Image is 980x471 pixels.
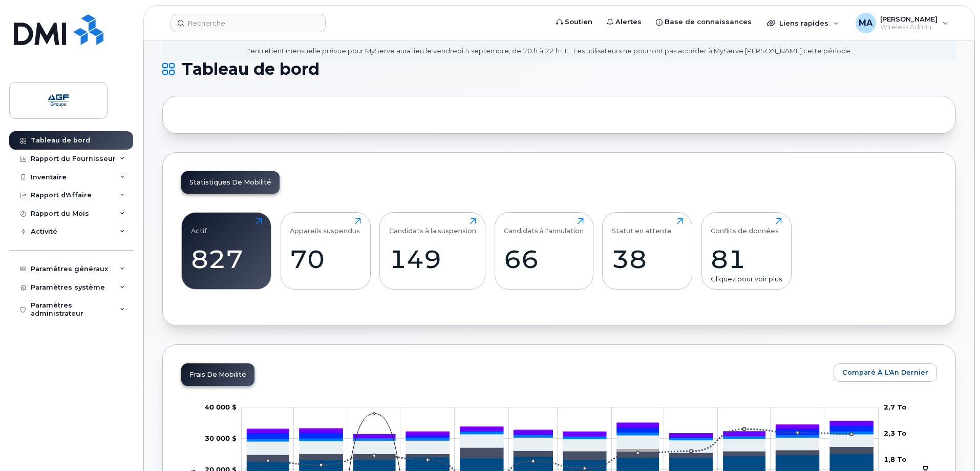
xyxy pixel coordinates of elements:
[191,218,207,235] div: Actif
[711,218,779,235] div: Conflits de données
[205,434,237,442] g: 0 $
[247,447,873,462] g: Frais d'Itinérance
[711,274,782,284] div: Cliquez pour voir plus
[834,363,937,382] button: Comparé à l'An Dernier
[389,244,476,274] div: 149
[880,15,938,23] span: [PERSON_NAME]
[191,244,262,274] div: 827
[171,14,326,32] input: Recherche
[612,218,672,235] div: Statut en attente
[247,434,873,455] g: Fonctionnalités
[612,244,683,274] div: 38
[615,17,642,27] span: Alertes
[389,218,476,235] div: Candidats à la suspension
[205,434,237,442] tspan: 30 000 $
[649,12,759,32] a: Base de connaissances
[760,13,846,33] div: Liens rapides
[880,23,938,31] span: Wireless Admin
[290,244,361,274] div: 70
[600,12,649,32] a: Alertes
[935,426,972,463] iframe: Messenger Launcher
[290,218,360,235] div: Appareils suspendus
[884,403,907,411] tspan: 2,7 To
[565,17,592,27] span: Soutien
[205,403,237,411] tspan: 40 000 $
[549,12,600,32] a: Soutien
[665,17,752,27] span: Base de connaissances
[884,429,907,437] tspan: 2,3 To
[884,455,907,463] tspan: 1,8 To
[612,218,683,283] a: Statut en attente38
[779,19,828,27] span: Liens rapides
[389,218,476,283] a: Candidats à la suspension149
[504,218,584,235] div: Candidats à l'annulation
[504,244,584,274] div: 66
[191,218,262,283] a: Actif827
[247,432,873,442] g: TPS
[504,218,584,283] a: Candidats à l'annulation66
[711,218,782,283] a: Conflits de données81Cliquez pour voir plus
[859,17,872,29] span: MA
[205,403,237,411] g: 0 $
[182,62,319,77] span: Tableau de bord
[711,244,782,274] div: 81
[290,218,361,283] a: Appareils suspendus70
[245,27,852,56] div: MyServe scheduled maintenance will occur [DATE][DATE] 8:00 PM - 10:00 PM Eastern. Users will be u...
[247,421,873,438] g: TVQ
[848,13,955,33] div: Martine Aubin
[842,367,928,377] span: Comparé à l'An Dernier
